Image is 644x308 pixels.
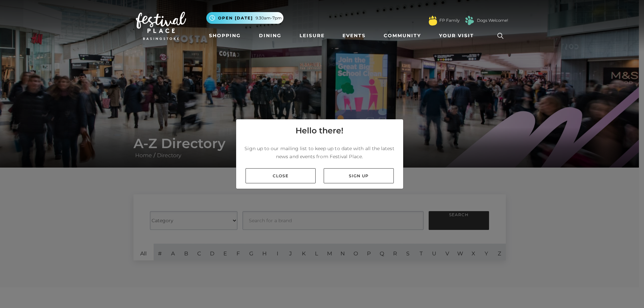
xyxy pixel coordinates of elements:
a: Community [381,29,424,42]
a: Dining [256,29,284,42]
a: Your Visit [436,29,480,42]
a: Sign up [324,168,394,183]
p: Sign up to our mailing list to keep up to date with all the latest news and events from Festival ... [241,144,398,161]
span: 9.30am-7pm [256,15,282,21]
a: Shopping [206,29,244,42]
a: Leisure [297,29,327,42]
a: Close [246,168,316,183]
button: Open [DATE] 9.30am-7pm [206,12,283,24]
h4: Hello there! [296,125,343,137]
a: Dogs Welcome! [477,17,508,23]
a: Events [340,29,368,42]
span: Your Visit [439,32,474,39]
img: Festival Place Logo [136,12,186,40]
a: FP Family [439,17,460,23]
span: Open [DATE] [218,15,253,21]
